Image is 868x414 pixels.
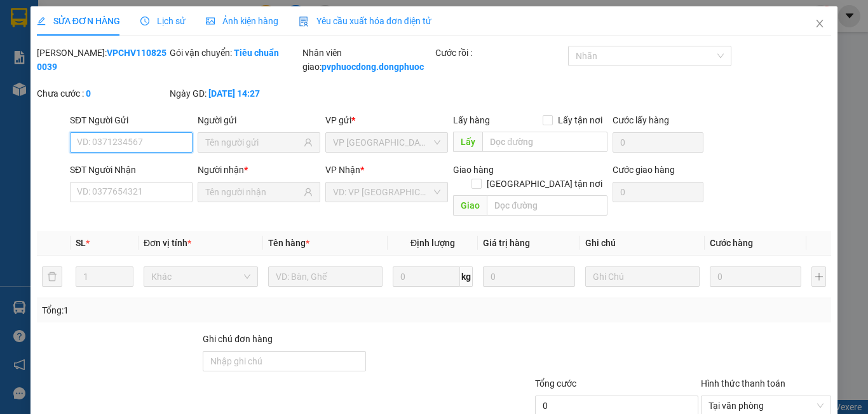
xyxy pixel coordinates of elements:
span: 01 Võ Văn Truyện, KP.1, Phường 2 [100,38,175,54]
span: ----------------------------------------- [34,69,156,79]
span: Tên hàng [268,238,309,248]
div: Nhân viên giao: [302,46,433,74]
label: Cước giao hàng [613,165,675,175]
span: Lịch sử [140,16,186,26]
div: SĐT Người Gửi [70,113,193,127]
span: clock-circle [140,17,149,25]
span: SỬA ĐƠN HÀNG [37,16,120,26]
span: SL [76,238,86,248]
span: Hotline: 19001152 [100,57,156,64]
span: Định lượng [410,238,455,248]
span: Lấy [453,132,482,152]
div: Gói vận chuyển: [170,46,300,60]
span: Lấy hàng [453,115,490,125]
input: 0 [710,266,801,287]
span: Ảnh kiện hàng [206,16,278,26]
img: logo [4,8,61,64]
span: Giao hàng [453,165,494,175]
span: [PERSON_NAME]: [4,82,133,90]
input: Cước lấy hàng [613,132,703,153]
input: VD: Bàn, Ghế [268,266,383,287]
strong: ĐỒNG PHƯỚC [100,7,174,18]
button: delete [42,266,62,287]
b: 0 [86,88,91,99]
div: VP gửi [325,113,448,127]
button: plus [811,266,826,287]
div: Ngày GD: [170,86,300,100]
div: SĐT Người Nhận [70,163,193,177]
span: VP Nhận [325,165,360,175]
input: Dọc đường [487,195,607,216]
input: Dọc đường [482,132,607,152]
div: Chưa cước : [37,86,167,100]
span: Cước hàng [710,238,753,248]
input: Tên người nhận [205,185,301,199]
span: Bến xe [GEOGRAPHIC_DATA] [100,20,171,36]
b: Tiêu chuẩn [234,48,279,58]
th: Ghi chú [580,231,705,256]
span: Yêu cầu xuất hóa đơn điện tử [299,16,431,26]
input: Ghi Chú [585,266,700,287]
span: Giao [453,195,487,216]
span: Lấy tận nơi [553,113,607,127]
span: [GEOGRAPHIC_DATA] tận nơi [482,177,607,191]
div: Tổng: 1 [42,303,336,317]
input: 0 [483,266,574,287]
span: In ngày: [4,92,78,100]
span: 16:11:12 [DATE] [28,92,78,100]
div: [PERSON_NAME]: [37,46,167,74]
b: [DATE] 14:27 [208,88,260,99]
input: Cước giao hàng [613,182,703,202]
span: kg [460,266,473,287]
img: icon [299,17,309,27]
span: VPPD1108250017 [64,81,133,90]
span: VP Phước Đông [333,133,440,152]
span: user [304,138,313,147]
label: Ghi chú đơn hàng [203,334,273,344]
span: close-circle [817,402,824,410]
span: Tổng cước [535,378,576,389]
div: Người nhận [198,163,320,177]
span: picture [206,17,215,25]
span: Giá trị hàng [483,238,530,248]
div: Người gửi [198,113,320,127]
input: Tên người gửi [205,135,301,149]
label: Hình thức thanh toán [701,378,785,389]
span: close [815,18,825,29]
input: Ghi chú đơn hàng [203,351,366,371]
span: edit [37,17,46,25]
b: pvphuocdong.dongphuoc [322,62,424,72]
span: Khác [151,267,250,286]
span: user [304,188,313,197]
label: Cước lấy hàng [613,115,669,125]
button: Close [802,6,837,42]
div: Cước rồi : [435,46,566,60]
span: Đơn vị tính [144,238,191,248]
